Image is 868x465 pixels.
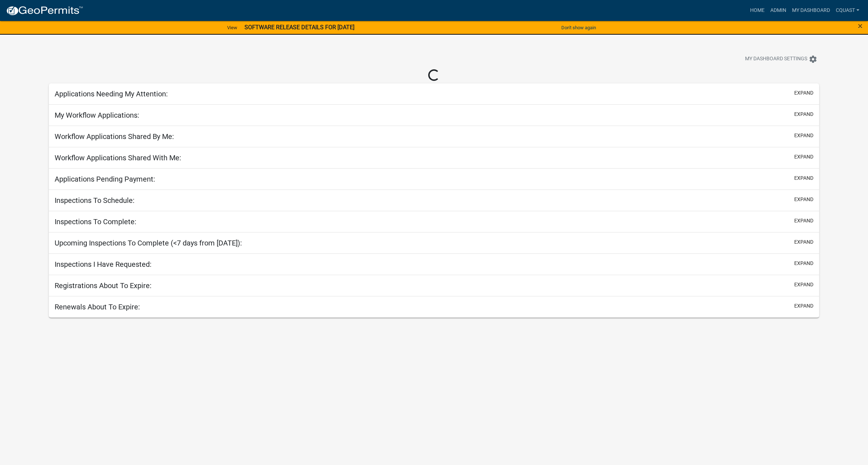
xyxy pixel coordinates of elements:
button: expand [794,217,813,225]
h5: Applications Pending Payment: [55,175,155,183]
h5: Applications Needing My Attention: [55,90,168,98]
button: expand [794,281,813,288]
button: expand [794,302,813,310]
h5: Workflow Applications Shared By Me: [55,132,174,141]
h5: Registrations About To Expire: [55,281,152,290]
button: Close [858,22,863,30]
button: expand [794,132,813,139]
i: settings [809,55,817,64]
h5: My Workflow Applications: [55,111,139,119]
a: View [224,22,240,34]
button: expand [794,110,813,118]
button: expand [794,89,813,97]
button: expand [794,260,813,267]
h5: Inspections I Have Requested: [55,260,152,269]
h5: Inspections To Complete: [55,217,136,226]
h5: Renewals About To Expire: [55,303,140,311]
a: cquast [833,4,862,17]
button: expand [794,174,813,182]
button: My Dashboard Settingssettings [739,52,823,66]
h5: Workflow Applications Shared With Me: [55,153,181,162]
h5: Upcoming Inspections To Complete (<7 days from [DATE]): [55,239,242,247]
a: Admin [767,4,789,17]
span: My Dashboard Settings [745,55,807,64]
strong: SOFTWARE RELEASE DETAILS FOR [DATE] [244,24,354,31]
a: Home [747,4,767,17]
span: × [858,21,863,31]
button: expand [794,196,813,203]
button: expand [794,238,813,246]
h5: Inspections To Schedule: [55,196,135,205]
button: expand [794,153,813,161]
a: My Dashboard [789,4,833,17]
button: Don't show again [558,22,599,34]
